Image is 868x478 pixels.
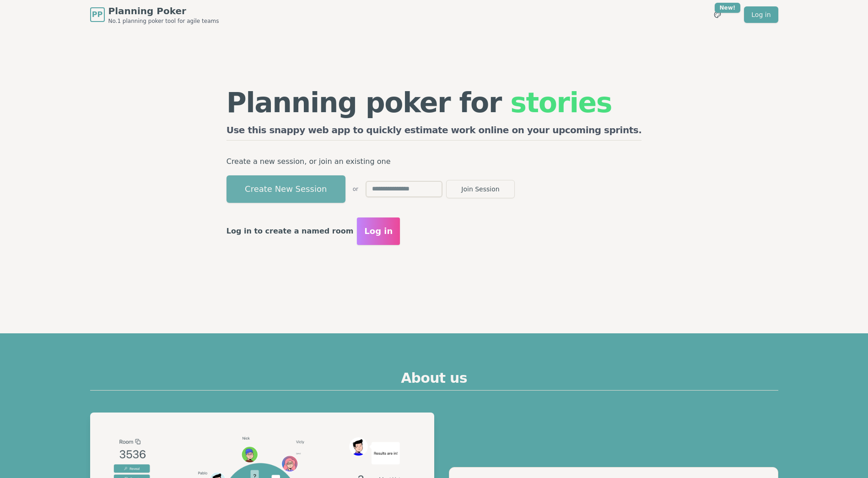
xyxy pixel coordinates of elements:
[226,89,642,116] h1: Planning poker for
[226,225,354,238] p: Log in to create a named room
[709,6,726,23] button: New!
[353,185,358,193] span: or
[92,9,102,20] span: PP
[744,6,778,23] a: Log in
[108,17,219,25] span: No.1 planning poker tool for agile teams
[226,155,642,168] p: Create a new session, or join an existing one
[446,180,515,198] button: Join Session
[108,5,219,17] span: Planning Poker
[364,225,393,238] span: Log in
[510,87,612,119] span: stories
[90,370,778,391] h2: About us
[90,5,219,25] a: PPPlanning PokerNo.1 planning poker tool for agile teams
[715,3,741,13] div: New!
[226,175,345,203] button: Create New Session
[357,217,400,245] button: Log in
[226,124,642,141] h2: Use this snappy web app to quickly estimate work online on your upcoming sprints.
